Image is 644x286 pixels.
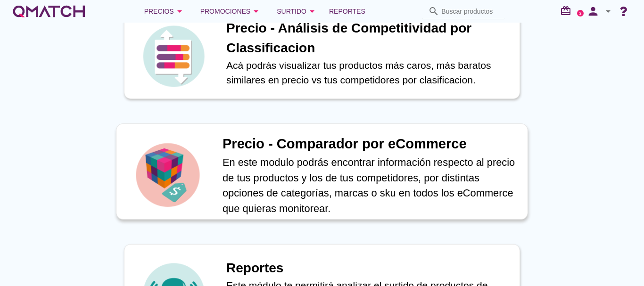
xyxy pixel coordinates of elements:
[579,11,582,15] text: 2
[560,5,575,16] i: redeem
[226,18,510,58] h1: Precio - Análisis de Competitividad por Classificacion
[329,6,365,17] span: Reportes
[584,5,603,18] i: person
[325,2,369,21] a: Reportes
[11,2,87,21] a: white-qmatch-logo
[223,134,518,155] h1: Precio - Comparador por eCommerce
[441,4,499,19] input: Buscar productos
[133,140,202,209] img: icon
[250,6,262,17] i: arrow_drop_down
[223,155,518,216] p: En este modulo podrás encontrar información respecto al precio de tus productos y los de tus comp...
[428,6,439,17] i: search
[111,7,533,99] a: iconPrecio - Análisis de Competitividad por ClassificacionAcá podrás visualizar tus productos más...
[144,6,185,17] div: Precios
[603,6,614,17] i: arrow_drop_down
[226,58,510,88] p: Acá podrás visualizar tus productos más caros, más baratos similares en precio vs tus competidore...
[111,125,533,218] a: iconPrecio - Comparador por eCommerceEn este modulo podrás encontrar información respecto al prec...
[277,6,318,17] div: Surtido
[193,2,270,21] button: Promociones
[577,10,584,16] a: 2
[269,2,325,21] button: Surtido
[137,2,193,21] button: Precios
[226,258,510,278] h1: Reportes
[306,6,318,17] i: arrow_drop_down
[174,6,185,17] i: arrow_drop_down
[140,23,206,89] img: icon
[200,6,262,17] div: Promociones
